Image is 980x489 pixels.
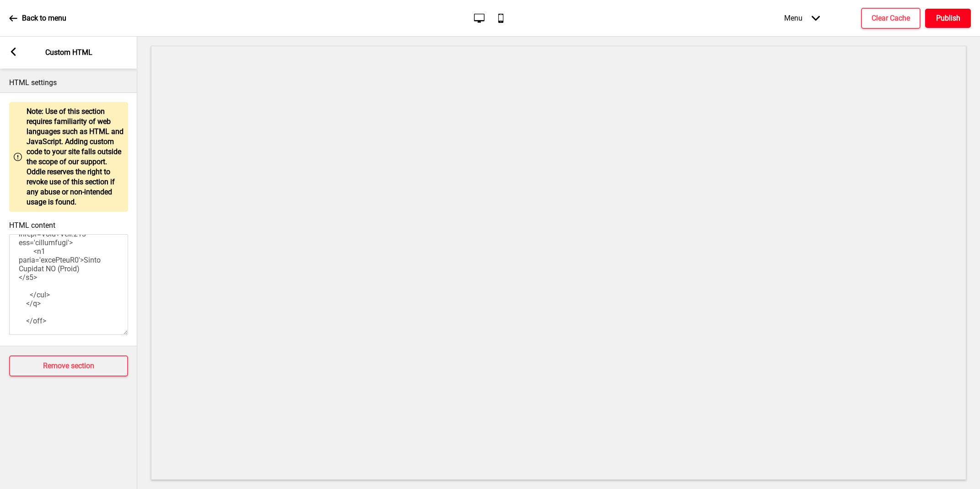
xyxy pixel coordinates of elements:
[9,221,55,230] label: HTML content
[925,9,971,28] button: Publish
[936,13,960,23] h4: Publish
[27,107,124,207] p: Note: Use of this section requires familiarity of web languages such as HTML and JavaScript. Addi...
[872,13,910,23] h4: Clear Cache
[43,361,94,371] h4: Remove section
[9,6,66,31] a: Back to menu
[9,234,128,335] textarea: <lorem> .__ipsumdolo { sit-ametc: 9476ad; elitse: 7 doei; temp-incid: utlabo; } .__etd { magnaali...
[775,5,829,32] div: Menu
[22,13,66,23] p: Back to menu
[9,78,128,88] p: HTML settings
[9,355,128,376] button: Remove section
[861,8,921,29] button: Clear Cache
[45,48,92,58] p: Custom HTML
